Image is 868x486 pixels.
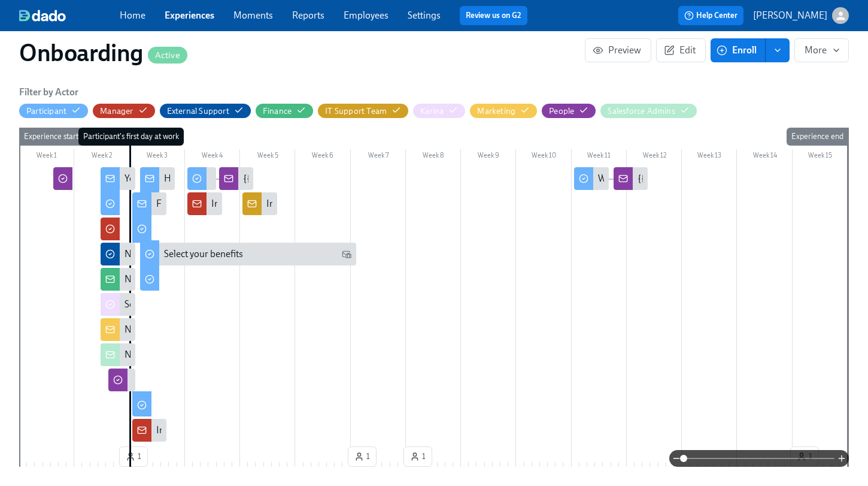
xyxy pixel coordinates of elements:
[219,167,254,190] div: {{ participant.fullName }}'s initial feedback
[93,104,154,118] button: Manager
[348,446,377,467] button: 1
[351,149,406,165] div: Week 7
[406,149,461,165] div: Week 8
[243,172,416,185] div: {{ participant.fullName }}'s initial feedback
[753,7,849,24] button: [PERSON_NAME]
[542,104,596,118] button: People
[101,243,135,265] div: New [PERSON_NAME] Alert: {{ participant.fullName }}, starting {{ participant.startDate | MMMM Do }}
[156,424,460,437] div: Introduce {{ participant.firstName }} to the team in [GEOGRAPHIC_DATA]!
[74,149,129,165] div: Week 2
[19,104,88,118] button: Participant
[256,104,313,118] button: Finance
[684,10,738,22] span: Help Center
[678,6,743,25] button: Help Center
[585,38,651,62] button: Preview
[600,104,696,118] button: Salesforce Admins
[101,268,135,291] div: New Employee Hire: {{ participant.fullName }}, starting {{ participant.startDate | MMMM Do }}
[125,298,448,311] div: Schedule IT set up meeting for new [PERSON_NAME] {{ participant.fullName }}
[164,172,218,185] div: HR follow-up
[160,104,251,118] button: External Support
[737,149,792,165] div: Week 14
[263,105,292,117] div: Hide Finance
[753,9,827,22] p: [PERSON_NAME]
[711,38,766,62] button: Enroll
[19,10,66,22] img: dado
[125,273,506,286] div: New Employee Hire: {{ participant.fullName }}, starting {{ participant.startDate | MMMM Do }}
[211,197,469,210] div: InfoSec Policy Acceptance Reminder - {{ participant.fullName }}
[140,243,356,265] div: Select your benefits
[19,149,74,165] div: Week 1
[466,10,521,22] a: Review us on G2
[156,197,218,210] div: First day setup!
[140,167,175,190] div: HR follow-up
[101,343,135,366] div: New Hire: {{ participant.fullName }}, starting {{ participant.startDate | MMMM Do }}
[101,167,135,190] div: Your First Day is Fast Approaching!
[608,105,675,117] div: Hide Salesforce Admins
[164,247,243,261] div: Select your benefits
[132,419,167,442] div: Introduce {{ participant.firstName }} to the team in [GEOGRAPHIC_DATA]!
[100,105,133,117] div: Hide Manager
[638,172,817,185] div: {{ participant.fullName }}'s 60-day feedback
[292,10,324,21] a: Reports
[101,293,135,316] div: Schedule IT set up meeting for new [PERSON_NAME] {{ participant.fullName }}
[344,10,389,21] a: Employees
[19,10,120,22] a: dado
[295,149,350,165] div: Week 6
[787,128,848,146] div: Experience end
[572,149,627,165] div: Week 11
[240,149,295,165] div: Week 5
[125,247,542,261] div: New [PERSON_NAME] Alert: {{ participant.fullName }}, starting {{ participant.startDate | MMMM Do }}
[574,167,609,190] div: We'd love to hear about your first 60 days!
[656,38,706,62] button: Edit
[130,149,185,165] div: Week 3
[413,104,465,118] button: Karina
[120,10,145,21] a: Home
[318,104,408,118] button: IT Support Team
[78,128,184,146] div: Participant's first day at work
[408,10,441,21] a: Settings
[132,192,167,215] div: First day setup!
[125,172,267,185] div: Your First Day is Fast Approaching!
[516,149,571,165] div: Week 10
[148,51,187,60] span: Active
[790,446,819,467] button: 1
[470,104,537,118] button: Marketing
[233,10,273,21] a: Moments
[187,192,222,215] div: InfoSec Policy Acceptance Reminder - {{ participant.fullName }}
[627,149,682,165] div: Week 12
[19,128,83,146] div: Experience start
[242,192,277,215] div: InfoSec Policy Acceptance Reminder - {{ participant.fullName }}
[598,172,769,185] div: We'd love to hear about your first 60 days!
[266,197,524,210] div: InfoSec Policy Acceptance Reminder - {{ participant.fullName }}
[342,249,351,259] svg: Work Email
[325,105,387,117] div: Hide IT Support Team
[719,44,757,56] span: Enroll
[766,38,790,62] button: enroll
[19,86,78,99] h6: Filter by Actor
[101,318,135,341] div: New Employee Hire: {{ participant.fullName }}, starting {{ participant.startDate | MMMM Do }}
[595,44,641,56] span: Preview
[26,105,66,117] div: Hide Participant
[420,105,444,117] div: Hide Karina
[461,149,516,165] div: Week 9
[167,105,229,117] div: Hide External Support
[793,149,848,165] div: Week 15
[460,6,527,25] button: Review us on G2
[666,44,696,56] span: Edit
[125,348,464,361] div: New Hire: {{ participant.fullName }}, starting {{ participant.startDate | MMMM Do }}
[614,167,648,190] div: {{ participant.fullName }}'s 60-day feedback
[165,10,214,21] a: Experiences
[403,446,432,467] button: 1
[477,105,515,117] div: Hide Marketing
[805,44,839,56] span: More
[19,38,187,67] h1: Onboarding
[185,149,240,165] div: Week 4
[794,38,849,62] button: More
[549,105,574,117] div: Hide People
[682,149,737,165] div: Week 13
[125,323,506,336] div: New Employee Hire: {{ participant.fullName }}, starting {{ participant.startDate | MMMM Do }}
